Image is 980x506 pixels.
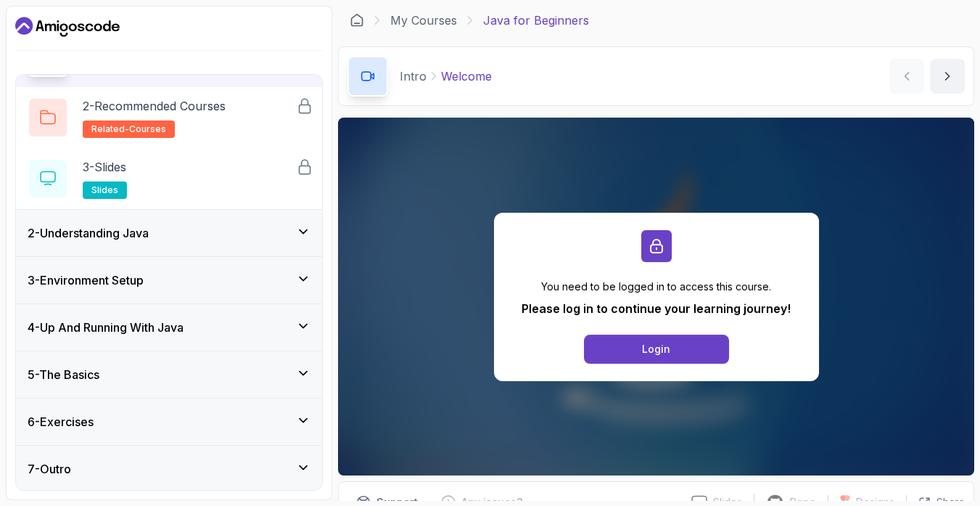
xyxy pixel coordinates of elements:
button: 5-The Basics [16,351,322,398]
h3: 4 - Up And Running With Java [28,319,184,336]
h3: 6 - Exercises [28,413,94,430]
p: You need to be logged in to access this course. [522,279,791,294]
span: slides [91,184,118,196]
h3: 3 - Environment Setup [28,272,144,289]
h3: 7 - Outro [28,460,71,478]
p: Intro [400,68,427,85]
p: Please log in to continue your learning journey! [522,300,791,317]
button: 6-Exercises [16,399,322,445]
h3: 5 - The Basics [28,366,99,383]
button: next content [930,59,965,94]
button: 2-Recommended Coursesrelated-courses [28,97,310,138]
a: Dashboard [350,13,364,28]
button: Login [584,335,729,364]
a: My Courses [390,12,457,29]
span: related-courses [91,123,166,135]
p: Java for Beginners [483,12,589,29]
p: 2 - Recommended Courses [83,97,226,115]
a: Dashboard [15,15,120,38]
div: Login [642,342,670,356]
p: Welcome [441,68,492,85]
h3: 2 - Understanding Java [28,224,149,242]
button: previous content [889,59,924,94]
button: 4-Up And Running With Java [16,304,322,351]
button: 2-Understanding Java [16,210,322,256]
button: 3-Environment Setup [16,257,322,303]
button: 3-Slidesslides [28,158,310,199]
p: 3 - Slides [83,158,126,176]
button: 7-Outro [16,446,322,492]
